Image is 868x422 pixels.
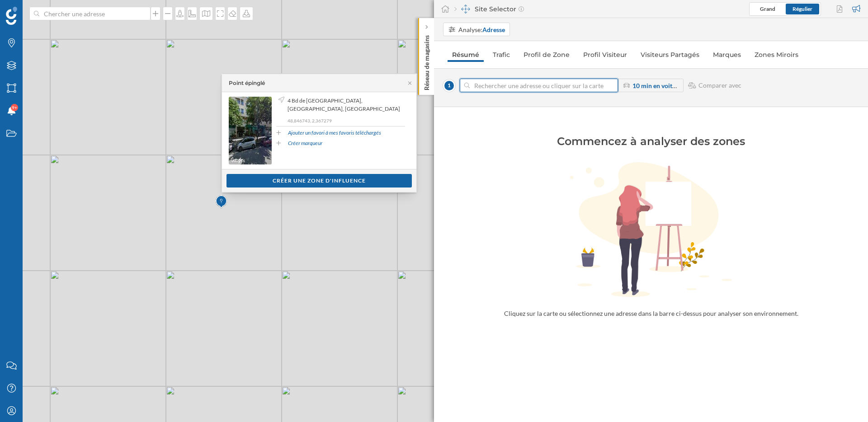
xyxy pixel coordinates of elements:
p: 48,846743, 2,367279 [288,117,405,124]
p: Réseau de magasins [422,32,431,90]
a: Trafic [488,47,514,62]
strong: Adresse [482,26,505,33]
a: Visiteurs Partagés [636,47,704,62]
div: Point épinglé [229,79,265,87]
div: Commencez à analyser des zones [506,134,796,149]
img: dashboards-manager.svg [461,5,470,14]
div: Analyse: [458,25,505,34]
a: Marques [708,47,745,62]
a: Profil Visiteur [579,47,632,62]
img: streetview [229,97,272,164]
span: Régulier [793,5,812,12]
a: Résumé [448,47,484,62]
span: Grand [760,5,775,12]
span: Assistance [18,6,62,14]
img: Logo Geoblink [6,7,17,25]
span: 4 Bd de [GEOGRAPHIC_DATA], [GEOGRAPHIC_DATA], [GEOGRAPHIC_DATA] [288,97,403,113]
a: Créer marqueur [288,139,322,147]
a: Zones Miroirs [750,47,803,62]
div: Cliquez sur la carte ou sélectionnez une adresse dans la barre ci-dessus pour analyser son enviro... [497,309,805,318]
img: Marker [216,193,227,211]
span: 1 [443,80,455,92]
span: 9+ [12,103,17,112]
div: Site Selector [454,5,524,14]
a: Profil de Zone [519,47,574,62]
span: Comparer avec [698,81,741,90]
a: Ajouter un favori à mes favoris téléchargés [288,129,381,137]
strong: 10 min en voiture [632,82,682,89]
